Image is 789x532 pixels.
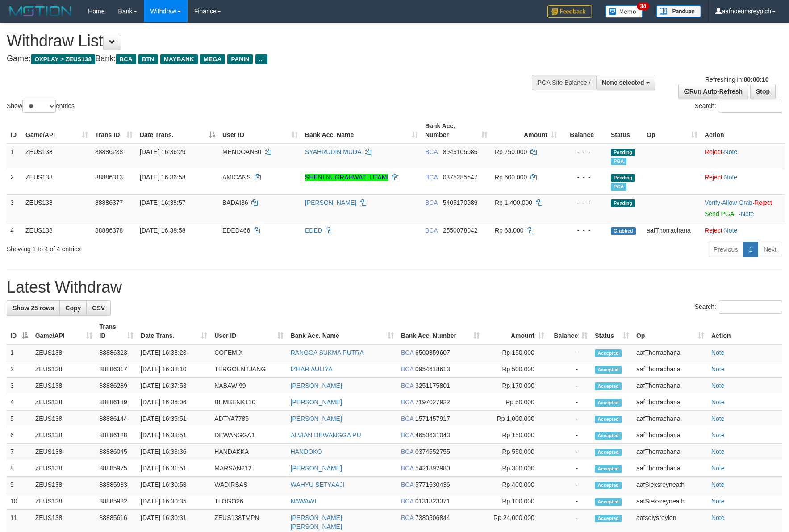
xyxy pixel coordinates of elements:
th: Game/API: activate to sort column ascending [32,319,96,344]
button: None selected [596,75,655,90]
td: aafThorrachana [633,460,708,477]
th: Balance [561,118,607,143]
a: IZHAR AULIYA [291,366,333,373]
span: BCA [425,199,438,206]
th: ID: activate to sort column descending [7,319,32,344]
td: 4 [7,394,32,411]
span: Copy 7380506844 to clipboard [415,514,450,521]
a: Note [711,432,725,439]
a: Send PGA [705,210,734,217]
span: ... [255,54,267,64]
td: BEMBENK110 [211,394,287,411]
td: Rp 400,000 [483,477,548,493]
th: Bank Acc. Name: activate to sort column ascending [287,319,397,344]
img: Feedback.jpg [547,5,592,18]
td: NABAWI99 [211,378,287,394]
th: Amount: activate to sort column ascending [491,118,561,143]
span: Accepted [595,382,622,390]
td: - [548,394,591,411]
td: 10 [7,493,32,510]
th: Date Trans.: activate to sort column ascending [137,319,211,344]
td: 88886144 [96,411,138,427]
th: User ID: activate to sort column ascending [211,319,287,344]
span: 88886377 [95,199,123,206]
td: 2 [7,361,32,378]
td: · [701,143,785,169]
h1: Withdraw List [7,32,517,50]
label: Search: [695,300,782,314]
td: 88886128 [96,427,138,444]
td: 8 [7,460,32,477]
td: aafThorrachana [643,222,701,238]
td: 88886323 [96,344,138,361]
td: aafThorrachana [633,394,708,411]
td: MARSAN212 [211,460,287,477]
a: Note [724,148,738,155]
a: 1 [743,242,758,257]
td: ZEUS138 [32,411,96,427]
td: 88886189 [96,394,138,411]
a: Reject [705,174,722,181]
div: - - - [564,198,604,207]
th: Amount: activate to sort column ascending [483,319,548,344]
td: - [548,378,591,394]
a: Note [711,399,725,406]
td: - [548,427,591,444]
td: · [701,169,785,194]
span: Copy 3251175801 to clipboard [415,382,450,389]
a: Note [711,349,725,356]
td: 3 [7,194,22,222]
span: Marked by aafsolysreylen [611,158,626,165]
td: ZEUS138 [32,493,96,510]
span: 88886378 [95,227,123,234]
td: ZEUS138 [32,394,96,411]
a: Note [724,174,738,181]
span: BCA [401,514,413,521]
td: Rp 1,000,000 [483,411,548,427]
td: HANDAKKA [211,444,287,460]
a: Reject [754,199,772,206]
td: ZEUS138 [22,143,92,169]
th: Op: activate to sort column ascending [643,118,701,143]
span: BADAI86 [222,199,248,206]
span: BCA [401,448,413,455]
span: 88886313 [95,174,123,181]
td: ZEUS138 [32,460,96,477]
th: Bank Acc. Number: activate to sort column ascending [422,118,491,143]
td: · · [701,194,785,222]
td: ZEUS138 [22,169,92,194]
span: BCA [401,349,413,356]
a: SYAHRUDIN MUDA [305,148,361,155]
td: Rp 50,000 [483,394,548,411]
td: [DATE] 16:30:35 [137,493,211,510]
th: User ID: activate to sort column ascending [219,118,301,143]
a: Allow Grab [722,199,752,206]
a: [PERSON_NAME] [291,465,342,472]
span: Pending [611,199,635,207]
td: [DATE] 16:37:53 [137,378,211,394]
span: BCA [425,148,438,155]
td: ZEUS138 [32,427,96,444]
span: None selected [602,79,644,86]
span: 88886288 [95,148,123,155]
span: Copy 0954618613 to clipboard [415,366,450,373]
td: aafThorrachana [633,344,708,361]
td: aafSieksreyneath [633,477,708,493]
td: - [548,361,591,378]
td: 88886045 [96,444,138,460]
td: ZEUS138 [32,477,96,493]
span: Accepted [595,349,622,357]
th: Game/API: activate to sort column ascending [22,118,92,143]
a: SHENI NUGRAHWATI UTAMI [305,174,388,181]
span: Copy 8945105085 to clipboard [443,148,478,155]
a: Stop [750,84,776,99]
a: [PERSON_NAME] [PERSON_NAME] [291,514,342,530]
a: Next [758,242,782,257]
h4: Game: Bank: [7,54,517,63]
a: Run Auto-Refresh [678,84,748,99]
a: [PERSON_NAME] [305,199,356,206]
td: ADTYA7786 [211,411,287,427]
td: Rp 150,000 [483,427,548,444]
a: NAWAWI [291,498,317,505]
td: ZEUS138 [22,194,92,222]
